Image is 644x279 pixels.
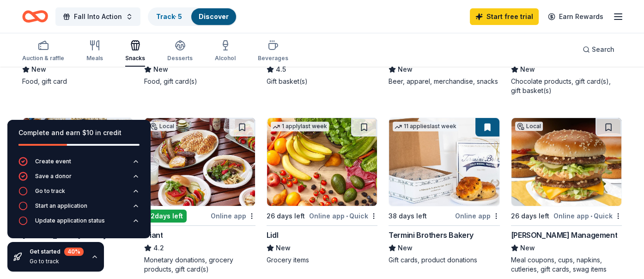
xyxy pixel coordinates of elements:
[511,255,622,274] div: Meal coupons, cups, napkins, cutleries, gift cards, swag items
[389,77,499,86] div: Beer, apparel, merchandise, snacks
[18,201,140,216] button: Start an application
[271,122,329,131] div: 1 apply last week
[276,242,291,254] span: New
[511,229,617,241] div: [PERSON_NAME] Management
[148,7,237,26] button: Track· 5Discover
[74,11,122,22] span: Fall Into Action
[55,7,140,26] button: Fall Into Action
[590,212,592,220] span: •
[22,55,64,62] div: Auction & raffle
[125,55,145,62] div: Snacks
[86,55,103,62] div: Meals
[125,36,145,67] button: Snacks
[553,210,622,222] div: Online app Quick
[35,173,72,180] div: Save a donor
[267,255,377,265] div: Grocery items
[35,217,105,224] div: Update application status
[18,157,140,172] button: Create event
[35,158,71,165] div: Create event
[276,64,286,75] span: 4.5
[167,36,193,67] button: Desserts
[511,211,549,222] div: 26 days left
[145,118,255,206] img: Image for Giant
[35,202,87,210] div: Start an application
[144,210,187,223] div: 12 days left
[267,229,278,241] div: Lidl
[267,211,305,222] div: 26 days left
[35,187,65,195] div: Go to track
[511,77,622,95] div: Chocolate products, gift card(s), gift basket(s)
[389,255,499,265] div: Gift cards, product donations
[199,12,229,20] a: Discover
[22,6,48,27] a: Home
[18,127,140,138] div: Complete and earn $10 in credit
[520,242,535,254] span: New
[153,242,164,254] span: 4.2
[389,229,474,241] div: Termini Brothers Bakery
[309,210,377,222] div: Online app Quick
[267,118,377,265] a: Image for Lidl1 applylast week26 days leftOnline app•QuickLidlNewGrocery items
[148,122,176,131] div: Local
[86,36,103,67] button: Meals
[18,186,140,201] button: Go to track
[258,55,288,62] div: Beverages
[258,36,288,67] button: Beverages
[389,118,499,206] img: Image for Termini Brothers Bakery
[18,172,140,186] button: Save a donor
[22,77,133,86] div: Food, gift card
[542,8,609,25] a: Earn Rewards
[30,248,84,256] div: Get started
[515,122,543,131] div: Local
[144,255,255,274] div: Monetary donations, grocery products, gift card(s)
[346,212,348,220] span: •
[144,118,255,274] a: Image for GiantLocal12days leftOnline appGiant4.2Monetary donations, grocery products, gift card(s)
[144,77,255,86] div: Food, gift card(s)
[167,55,193,62] div: Desserts
[389,118,499,265] a: Image for Termini Brothers Bakery11 applieslast week38 days leftOnline appTermini Brothers Bakery...
[398,242,413,254] span: New
[156,12,182,20] a: Track· 5
[22,36,64,67] button: Auction & raffle
[153,64,168,75] span: New
[511,118,621,206] img: Image for Welburn Management
[389,211,427,222] div: 38 days left
[64,248,84,256] div: 40 %
[31,64,46,75] span: New
[215,36,236,67] button: Alcohol
[30,258,84,265] div: Go to track
[18,216,140,231] button: Update application status
[455,210,500,222] div: Online app
[511,118,622,274] a: Image for Welburn ManagementLocal26 days leftOnline app•Quick[PERSON_NAME] ManagementNewMeal coup...
[398,64,413,75] span: New
[215,55,236,62] div: Alcohol
[520,64,535,75] span: New
[393,122,458,131] div: 11 applies last week
[592,44,614,55] span: Search
[470,8,539,25] a: Start free trial
[267,118,377,206] img: Image for Lidl
[575,40,622,59] button: Search
[267,77,377,86] div: Gift basket(s)
[211,210,255,222] div: Online app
